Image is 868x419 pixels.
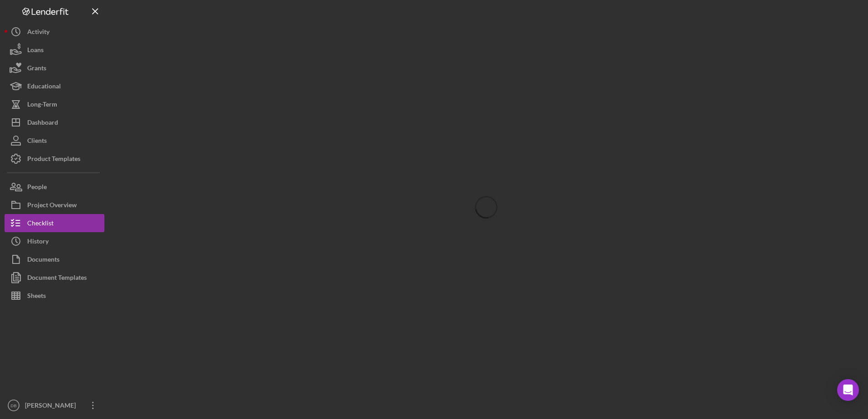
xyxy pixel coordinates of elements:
div: Open Intercom Messenger [837,379,859,401]
div: History [27,232,49,253]
div: People [27,178,47,198]
div: Grants [27,59,46,79]
button: Project Overview [5,196,104,214]
button: Checklist [5,214,104,232]
button: Clients [5,132,104,150]
button: Long-Term [5,95,104,113]
div: Long-Term [27,95,57,116]
button: Dashboard [5,113,104,132]
div: Clients [27,132,47,152]
button: Activity [5,23,104,41]
button: Loans [5,41,104,59]
button: DB[PERSON_NAME] [5,396,104,414]
button: Sheets [5,287,104,305]
div: Sheets [27,287,46,307]
button: Product Templates [5,150,104,168]
button: Documents [5,250,104,268]
div: Educational [27,77,61,97]
button: Grants [5,59,104,77]
div: Loans [27,41,44,61]
div: Documents [27,250,59,271]
button: History [5,232,104,250]
text: DB [10,403,16,408]
button: People [5,178,104,196]
button: Document Templates [5,268,104,287]
div: Document Templates [27,268,87,289]
div: [PERSON_NAME] [23,396,82,417]
div: Project Overview [27,196,77,216]
div: Product Templates [27,150,80,170]
div: Checklist [27,214,54,234]
div: Activity [27,23,49,43]
button: Educational [5,77,104,95]
div: Dashboard [27,113,58,134]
